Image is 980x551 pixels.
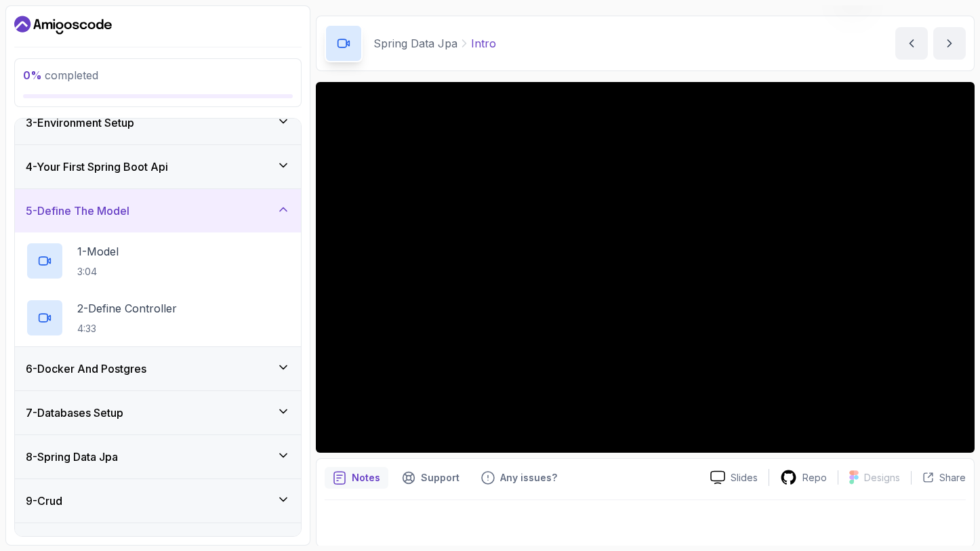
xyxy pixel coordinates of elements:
a: Slides [699,470,769,485]
button: 9-Crud [15,479,301,523]
h3: 8 - Spring Data Jpa [26,449,118,465]
button: next content [933,27,966,60]
button: 7-Databases Setup [15,391,301,434]
span: 0 % [23,68,42,82]
p: Any issues? [500,471,557,485]
a: Dashboard [14,14,112,36]
h3: 9 - Crud [26,493,62,509]
button: Feedback button [473,467,565,489]
p: 1 - Model [77,243,119,260]
p: Intro [471,35,496,52]
p: 2 - Define Controller [77,300,177,317]
iframe: 1 - Intro [316,82,975,453]
p: Notes [352,471,380,485]
button: Share [911,471,966,485]
p: Repo [802,471,827,485]
p: Spring Data Jpa [373,35,457,52]
p: 4:33 [77,322,177,335]
h3: 6 - Docker And Postgres [26,361,146,377]
p: 3:04 [77,265,119,279]
button: Support button [394,467,468,489]
button: 4-Your First Spring Boot Api [15,145,301,188]
button: 6-Docker And Postgres [15,347,301,390]
p: Slides [731,471,758,485]
h3: 4 - Your First Spring Boot Api [26,159,168,175]
h3: 5 - Define The Model [26,203,129,219]
span: completed [23,68,98,82]
button: previous content [895,27,928,60]
button: 5-Define The Model [15,189,301,232]
p: Designs [864,471,900,485]
p: Support [421,471,460,485]
button: 2-Define Controller4:33 [26,299,290,337]
p: Share [939,471,966,485]
button: 1-Model3:04 [26,242,290,280]
h3: 3 - Environment Setup [26,115,134,131]
button: notes button [325,467,388,489]
button: 8-Spring Data Jpa [15,435,301,478]
a: Repo [769,469,838,486]
h3: 7 - Databases Setup [26,405,123,421]
button: 3-Environment Setup [15,101,301,144]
